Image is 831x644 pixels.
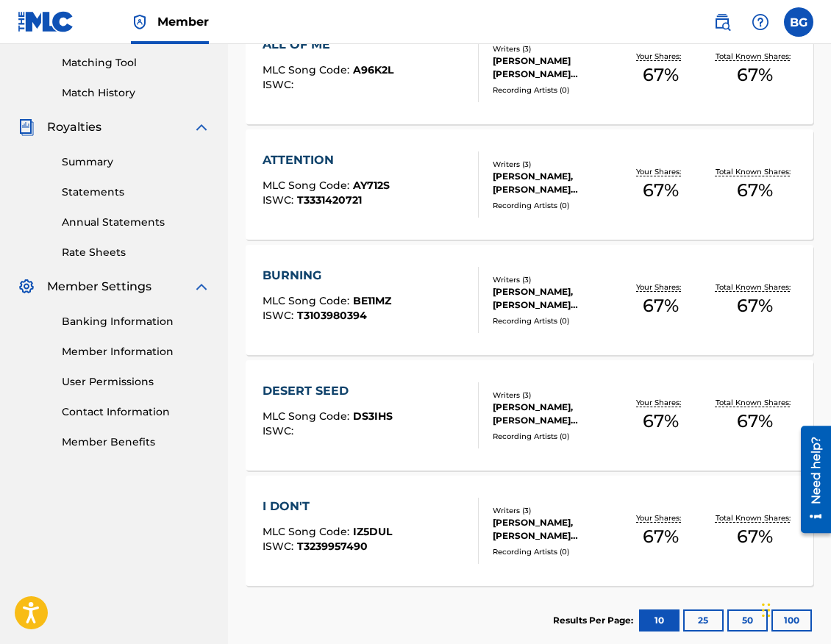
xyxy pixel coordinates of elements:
[752,13,769,31] img: help
[493,54,613,81] div: [PERSON_NAME] [PERSON_NAME] [PERSON_NAME], [PERSON_NAME]
[493,546,613,557] div: Recording Artists ( 0 )
[784,7,813,37] div: User Menu
[263,409,353,423] span: MLC Song Code :
[246,129,813,240] a: ATTENTIONMLC Song Code:AY712SISWC:T3331420721Writers (3)[PERSON_NAME], [PERSON_NAME] [PERSON_NAME...
[636,282,685,293] p: Your Shares:
[707,7,737,37] a: Public Search
[62,55,210,71] a: Matching Tool
[716,282,794,293] p: Total Known Shares:
[18,11,74,32] img: MLC Logo
[62,245,210,260] a: Rate Sheets
[263,63,353,76] span: MLC Song Code :
[737,293,773,319] span: 67 %
[353,409,393,423] span: DS3IHS
[353,63,393,76] span: A96K2L
[62,344,210,359] a: Member Information
[297,540,368,553] span: T3239957490
[493,315,613,326] div: Recording Artists ( 0 )
[263,525,353,538] span: MLC Song Code :
[62,185,210,200] a: Statements
[746,7,775,37] div: Help
[493,85,613,96] div: Recording Artists ( 0 )
[493,505,613,516] div: Writers ( 3 )
[62,85,210,101] a: Match History
[263,78,297,91] span: ISWC :
[737,408,773,434] span: 67 %
[246,476,813,586] a: I DON'TMLC Song Code:IZ5DULISWC:T3239957490Writers (3)[PERSON_NAME], [PERSON_NAME] [PERSON_NAME] ...
[62,374,210,390] a: User Permissions
[263,498,392,515] div: I DON'T
[493,390,613,401] div: Writers ( 3 )
[263,309,297,322] span: ISWC :
[737,523,773,550] span: 67 %
[493,516,613,543] div: [PERSON_NAME], [PERSON_NAME] [PERSON_NAME] [PERSON_NAME]
[493,401,613,427] div: [PERSON_NAME], [PERSON_NAME] [PERSON_NAME] [PERSON_NAME]
[643,408,679,434] span: 67 %
[62,215,210,230] a: Annual Statements
[131,13,149,31] img: Top Rightsholder
[643,177,679,204] span: 67 %
[263,540,297,553] span: ISWC :
[263,294,353,307] span: MLC Song Code :
[62,434,210,450] a: Member Benefits
[263,424,297,437] span: ISWC :
[353,525,392,538] span: IZ5DUL
[62,154,210,170] a: Summary
[716,397,794,408] p: Total Known Shares:
[493,431,613,442] div: Recording Artists ( 0 )
[493,200,613,211] div: Recording Artists ( 0 )
[643,523,679,550] span: 67 %
[716,166,794,177] p: Total Known Shares:
[18,118,35,136] img: Royalties
[493,43,613,54] div: Writers ( 3 )
[493,159,613,170] div: Writers ( 3 )
[193,118,210,136] img: expand
[493,285,613,312] div: [PERSON_NAME], [PERSON_NAME] [PERSON_NAME], [PERSON_NAME]
[737,62,773,88] span: 67 %
[762,588,771,632] div: Drag
[263,193,297,207] span: ISWC :
[157,13,209,30] span: Member
[713,13,731,31] img: search
[643,293,679,319] span: 67 %
[636,166,685,177] p: Your Shares:
[263,267,391,285] div: BURNING
[636,512,685,523] p: Your Shares:
[193,278,210,296] img: expand
[716,512,794,523] p: Total Known Shares:
[727,609,768,632] button: 50
[263,36,393,54] div: ALL OF ME
[643,62,679,88] span: 67 %
[246,360,813,471] a: DESERT SEEDMLC Song Code:DS3IHSISWC:Writers (3)[PERSON_NAME], [PERSON_NAME] [PERSON_NAME] [PERSON...
[790,420,831,538] iframe: Resource Center
[639,609,680,632] button: 10
[353,294,391,307] span: BE11MZ
[716,51,794,62] p: Total Known Shares:
[297,193,362,207] span: T3331420721
[246,245,813,355] a: BURNINGMLC Song Code:BE11MZISWC:T3103980394Writers (3)[PERSON_NAME], [PERSON_NAME] [PERSON_NAME],...
[737,177,773,204] span: 67 %
[636,51,685,62] p: Your Shares:
[18,278,35,296] img: Member Settings
[62,404,210,420] a: Contact Information
[493,170,613,196] div: [PERSON_NAME], [PERSON_NAME] [PERSON_NAME] [PERSON_NAME]
[757,573,831,644] iframe: Chat Widget
[636,397,685,408] p: Your Shares:
[263,382,393,400] div: DESERT SEED
[47,118,101,136] span: Royalties
[47,278,151,296] span: Member Settings
[553,614,637,627] p: Results Per Page:
[246,14,813,124] a: ALL OF MEMLC Song Code:A96K2LISWC:Writers (3)[PERSON_NAME] [PERSON_NAME] [PERSON_NAME], [PERSON_N...
[683,609,724,632] button: 25
[297,309,367,322] span: T3103980394
[263,151,390,169] div: ATTENTION
[493,274,613,285] div: Writers ( 3 )
[353,179,390,192] span: AY712S
[62,314,210,329] a: Banking Information
[263,179,353,192] span: MLC Song Code :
